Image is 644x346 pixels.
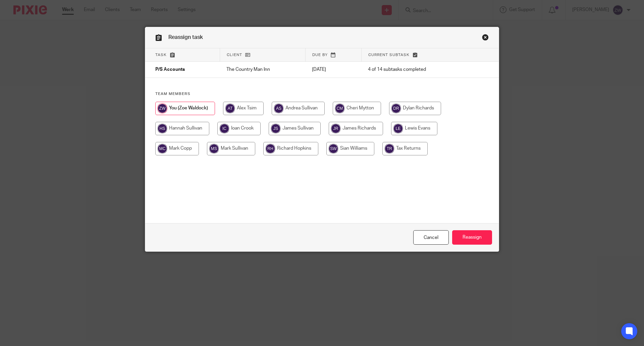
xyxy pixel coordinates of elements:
span: Task [155,53,167,57]
td: 4 of 14 subtasks completed [361,62,469,78]
span: Current subtask [368,53,410,57]
a: Close this dialog window [482,34,489,43]
input: Reassign [452,230,492,245]
p: [DATE] [312,66,355,73]
span: Client [227,53,242,57]
span: P/S Accounts [155,67,185,72]
a: Close this dialog window [413,230,449,245]
span: Reassign task [168,35,203,40]
span: Due by [312,53,328,57]
h4: Team members [155,91,489,97]
p: The Country Man Inn [226,66,299,73]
